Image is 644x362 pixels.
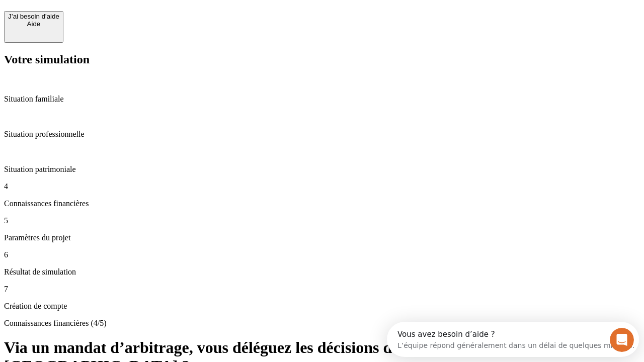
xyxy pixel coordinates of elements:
[4,233,640,242] p: Paramètres du projet
[4,319,640,328] p: Connaissances financières (4/5)
[4,4,277,32] div: Ouvrir le Messenger Intercom
[4,130,640,139] p: Situation professionnelle
[8,13,59,20] div: J’ai besoin d'aide
[4,11,63,43] button: J’ai besoin d'aideAide
[4,267,640,277] p: Résultat de simulation
[4,53,640,66] h2: Votre simulation
[4,95,640,104] p: Situation familiale
[4,199,640,208] p: Connaissances financières
[4,216,640,225] p: 5
[11,17,248,27] div: L’équipe répond généralement dans un délai de quelques minutes.
[4,182,640,191] p: 4
[4,285,640,294] p: 7
[4,302,640,311] p: Création de compte
[8,20,59,28] div: Aide
[610,328,634,352] iframe: Intercom live chat
[11,9,248,17] div: Vous avez besoin d’aide ?
[4,250,640,259] p: 6
[4,165,640,174] p: Situation patrimoniale
[387,322,639,357] iframe: Intercom live chat discovery launcher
